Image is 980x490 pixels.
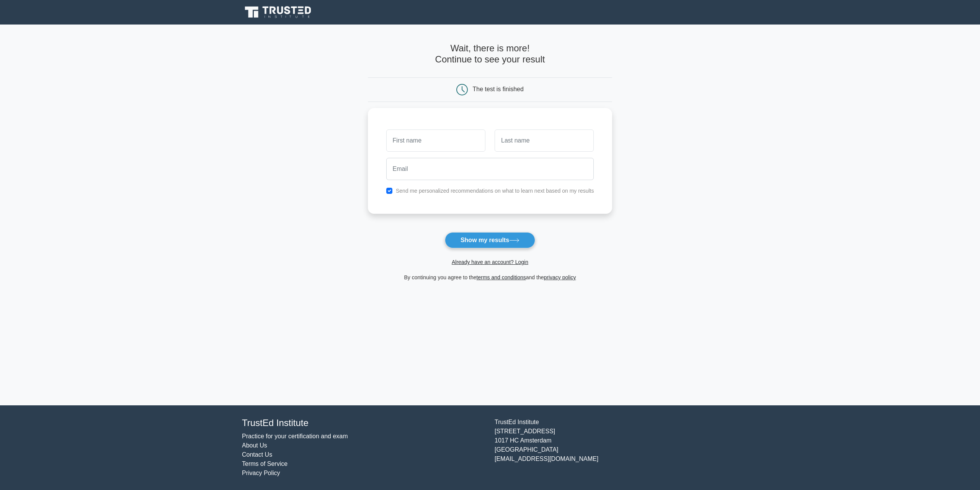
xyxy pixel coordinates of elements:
[445,232,535,248] button: Show my results
[396,188,594,194] label: Send me personalized recommendations on what to learn next based on my results
[452,259,528,265] a: Already have an account? Login
[242,433,348,439] a: Practice for your certification and exam
[477,274,526,280] a: terms and conditions
[242,418,485,429] h4: TrustEd Institute
[473,86,524,92] div: The test is finished
[544,274,576,280] a: privacy policy
[242,470,280,476] a: Privacy Policy
[490,418,743,478] div: TrustEd Institute [STREET_ADDRESS] 1017 HC Amsterdam [GEOGRAPHIC_DATA] [EMAIL_ADDRESS][DOMAIN_NAME]
[242,451,272,458] a: Contact Us
[386,158,594,180] input: Email
[242,461,287,467] a: Terms of Service
[386,129,485,152] input: First name
[242,442,267,449] a: About Us
[363,273,617,282] div: By continuing you agree to the and the
[495,129,594,152] input: Last name
[368,43,612,65] h4: Wait, there is more! Continue to see your result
